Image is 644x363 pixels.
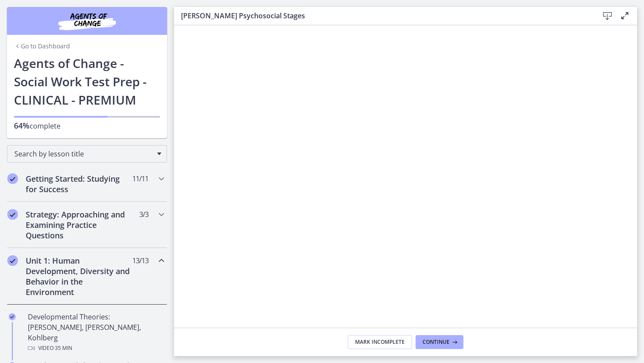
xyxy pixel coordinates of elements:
[35,10,139,31] img: Agents of Change
[355,339,405,346] span: Mark Incomplete
[14,42,70,51] a: Go to Dashboard
[423,339,449,346] span: Continue
[14,120,160,131] p: complete
[416,335,463,349] button: Continue
[26,209,132,241] h2: Strategy: Approaching and Examining Practice Questions
[28,312,164,353] div: Developmental Theories: [PERSON_NAME], [PERSON_NAME], Kohlberg
[14,54,160,109] h1: Agents of Change - Social Work Test Prep - CLINICAL - PREMIUM
[7,209,18,220] i: Completed
[54,343,72,353] span: · 35 min
[26,173,132,194] h2: Getting Started: Studying for Success
[132,255,148,266] span: 13 / 13
[139,209,148,220] span: 3 / 3
[9,313,16,320] i: Completed
[26,255,132,297] h2: Unit 1: Human Development, Diversity and Behavior in the Environment
[132,173,148,184] span: 11 / 11
[348,335,412,349] button: Mark Incomplete
[181,10,585,21] h3: [PERSON_NAME] Psychosocial Stages
[7,145,167,163] div: Search by lesson title
[14,120,30,131] span: 64%
[7,173,18,184] i: Completed
[14,149,153,159] span: Search by lesson title
[7,255,18,266] i: Completed
[28,343,164,353] div: Video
